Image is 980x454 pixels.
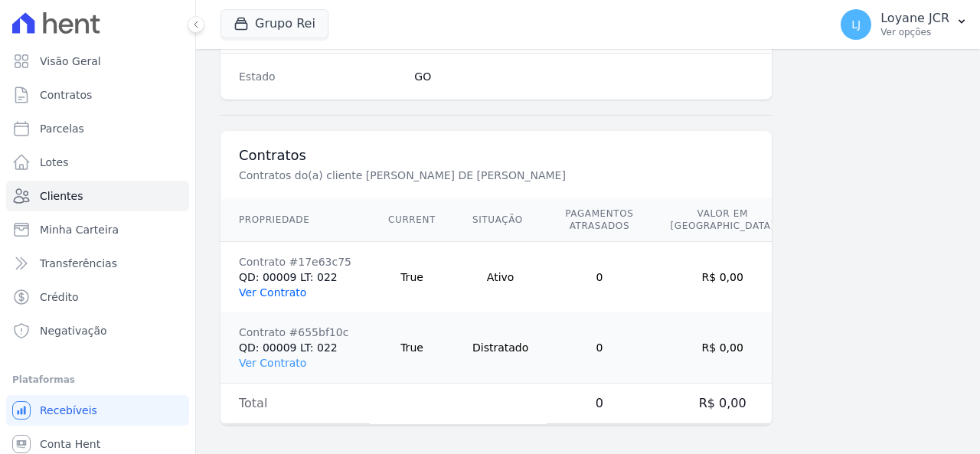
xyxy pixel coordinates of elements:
td: True [370,242,454,313]
dt: Estado [239,69,402,84]
td: True [370,312,454,384]
button: LJ Loyane JCR Ver opções [828,3,980,46]
td: R$ 0,00 [652,242,793,313]
h3: Contratos [239,146,753,165]
span: Crédito [40,289,79,305]
th: Situação [454,198,547,242]
span: Recebíveis [40,403,97,418]
a: Recebíveis [6,395,189,426]
a: Lotes [6,147,189,178]
td: R$ 0,00 [652,312,793,384]
span: Minha Carteira [40,222,119,237]
th: Current [370,198,454,242]
span: Transferências [40,256,117,271]
td: QD: 00009 LT: 022 [220,312,370,384]
td: QD: 00009 LT: 022 [220,242,370,313]
p: Loyane JCR [880,11,949,26]
a: Ver Contrato [239,357,306,369]
span: Lotes [40,155,69,170]
span: LJ [851,19,861,30]
a: Negativação [6,315,189,346]
td: 0 [547,312,652,384]
span: Conta Hent [40,436,100,452]
span: Visão Geral [40,54,101,69]
a: Contratos [6,80,189,110]
p: Ver opções [880,26,949,38]
td: Total [220,384,370,424]
a: Clientes [6,181,189,211]
span: Parcelas [40,121,84,136]
th: Propriedade [220,198,370,242]
a: Crédito [6,282,189,312]
a: Visão Geral [6,46,189,77]
p: Contratos do(a) cliente [PERSON_NAME] DE [PERSON_NAME] [239,168,753,183]
td: Distratado [454,312,547,384]
span: Clientes [40,188,83,204]
td: 0 [547,384,652,424]
th: Pagamentos Atrasados [547,198,652,242]
a: Minha Carteira [6,214,189,245]
span: Negativação [40,323,107,338]
div: Plataformas [12,371,183,389]
td: 0 [547,242,652,313]
a: Parcelas [6,113,189,144]
a: Transferências [6,248,189,279]
button: Grupo Rei [220,9,328,38]
div: Contrato #655bf10c [239,325,351,340]
td: R$ 0,00 [652,384,793,424]
dd: GO [414,69,753,84]
a: Ver Contrato [239,286,306,299]
th: Valor em [GEOGRAPHIC_DATA] [652,198,793,242]
div: Contrato #17e63c75 [239,254,351,269]
span: Contratos [40,87,92,103]
td: Ativo [454,242,547,313]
